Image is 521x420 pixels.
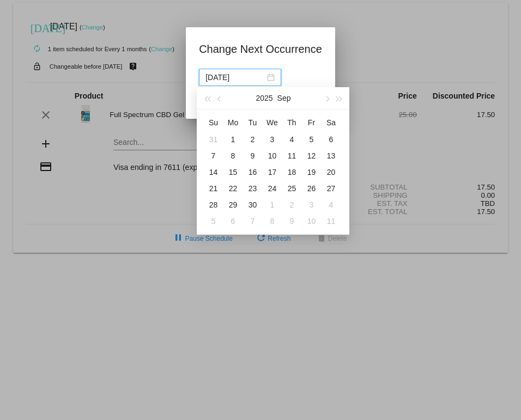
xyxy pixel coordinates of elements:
td: 9/8/2025 [223,148,243,164]
div: 10 [265,149,278,162]
td: 10/5/2025 [203,213,223,229]
div: 1 [265,198,278,211]
td: 9/19/2025 [301,164,321,180]
td: 8/31/2025 [203,131,223,148]
td: 9/30/2025 [243,197,262,213]
td: 9/11/2025 [282,148,301,164]
button: Previous month (PageUp) [214,87,226,109]
td: 9/20/2025 [321,164,341,180]
button: Sep [277,87,291,109]
div: 21 [207,182,220,195]
button: 2025 [256,87,272,109]
div: 11 [285,149,298,162]
td: 9/17/2025 [262,164,282,180]
td: 9/22/2025 [223,180,243,197]
div: 3 [265,133,278,146]
td: 9/10/2025 [262,148,282,164]
td: 9/12/2025 [301,148,321,164]
td: 9/6/2025 [321,131,341,148]
h1: Change Next Occurrence [199,40,322,58]
div: 22 [226,182,239,195]
td: 9/15/2025 [223,164,243,180]
div: 2 [285,198,298,211]
div: 7 [207,149,220,162]
div: 6 [324,133,337,146]
div: 19 [305,166,318,179]
td: 9/23/2025 [243,180,262,197]
th: Tue [243,114,262,131]
td: 9/9/2025 [243,148,262,164]
th: Wed [262,114,282,131]
div: 12 [305,149,318,162]
div: 15 [226,166,239,179]
div: 5 [305,133,318,146]
td: 10/9/2025 [282,213,301,229]
th: Thu [282,114,301,131]
div: 4 [285,133,298,146]
td: 9/7/2025 [203,148,223,164]
div: 8 [265,215,278,228]
div: 2 [246,133,259,146]
div: 28 [207,198,220,211]
td: 10/7/2025 [243,213,262,229]
td: 10/2/2025 [282,197,301,213]
td: 10/11/2025 [321,213,341,229]
div: 13 [324,149,337,162]
td: 10/1/2025 [262,197,282,213]
button: Next month (PageDown) [321,87,333,109]
td: 9/3/2025 [262,131,282,148]
div: 8 [226,149,239,162]
td: 9/5/2025 [301,131,321,148]
div: 26 [305,182,318,195]
div: 24 [265,182,278,195]
th: Sun [203,114,223,131]
td: 9/26/2025 [301,180,321,197]
div: 16 [246,166,259,179]
div: 1 [226,133,239,146]
div: 14 [207,166,220,179]
div: 23 [246,182,259,195]
td: 9/4/2025 [282,131,301,148]
div: 6 [226,215,239,228]
td: 10/4/2025 [321,197,341,213]
button: Next year (Control + right) [333,87,345,109]
td: 10/3/2025 [301,197,321,213]
td: 9/25/2025 [282,180,301,197]
td: 9/28/2025 [203,197,223,213]
td: 9/2/2025 [243,131,262,148]
div: 3 [305,198,318,211]
td: 10/8/2025 [262,213,282,229]
div: 17 [265,166,278,179]
div: 11 [324,215,337,228]
td: 10/6/2025 [223,213,243,229]
div: 25 [285,182,298,195]
div: 18 [285,166,298,179]
td: 10/10/2025 [301,213,321,229]
div: 4 [324,198,337,211]
div: 10 [305,215,318,228]
th: Sat [321,114,341,131]
td: 9/29/2025 [223,197,243,213]
td: 9/27/2025 [321,180,341,197]
td: 9/14/2025 [203,164,223,180]
td: 9/1/2025 [223,131,243,148]
div: 9 [285,215,298,228]
input: Select date [205,71,265,83]
button: Last year (Control + left) [201,87,213,109]
div: 27 [324,182,337,195]
th: Fri [301,114,321,131]
div: 29 [226,198,239,211]
div: 20 [324,166,337,179]
div: 5 [207,215,220,228]
div: 9 [246,149,259,162]
td: 9/21/2025 [203,180,223,197]
th: Mon [223,114,243,131]
div: 30 [246,198,259,211]
div: 31 [207,133,220,146]
div: 7 [246,215,259,228]
td: 9/18/2025 [282,164,301,180]
td: 9/16/2025 [243,164,262,180]
td: 9/13/2025 [321,148,341,164]
td: 9/24/2025 [262,180,282,197]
